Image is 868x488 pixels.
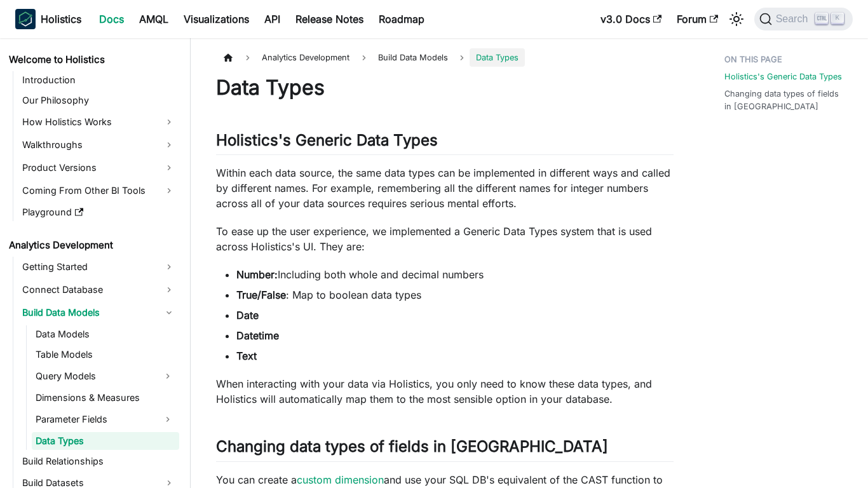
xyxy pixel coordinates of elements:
[32,325,179,343] a: Data Models
[132,9,176,29] a: AMQL
[5,236,179,254] a: Analytics Development
[18,257,179,277] a: Getting Started
[18,71,179,89] a: Introduction
[236,267,674,282] li: Including both whole and decimal numbers
[92,9,132,29] a: Docs
[156,366,179,386] button: Expand sidebar category 'Query Models'
[724,71,842,83] a: Holistics's Generic Data Types
[32,432,179,450] a: Data Types
[236,287,674,302] li: : Map to boolean data types
[176,9,257,29] a: Visualizations
[18,158,179,178] a: Product Versions
[831,13,844,24] kbd: K
[216,75,674,100] h1: Data Types
[257,9,288,29] a: API
[255,48,356,67] span: Analytics Development
[32,366,156,386] a: Query Models
[216,48,674,67] nav: Breadcrumbs
[372,48,454,67] span: Build Data Models
[18,280,179,300] a: Connect Database
[236,288,286,301] strong: True/False
[726,9,747,29] button: Switch between dark and light mode (currently light mode)
[216,224,674,254] p: To ease up the user experience, we implemented a Generic Data Types system that is used across Ho...
[669,9,726,29] a: Forum
[236,329,279,342] strong: Datetime
[32,346,179,363] a: Table Models
[724,88,848,112] a: Changing data types of fields in [GEOGRAPHIC_DATA]
[5,51,179,69] a: Welcome to Holistics
[216,376,674,407] p: When interacting with your data via Holistics, you only need to know these data types, and Holist...
[216,165,674,211] p: Within each data source, the same data types can be implemented in different ways and called by d...
[297,473,384,486] a: custom dimension
[754,8,853,30] button: Search (Ctrl+K)
[216,437,674,461] h2: Changing data types of fields in [GEOGRAPHIC_DATA]
[18,180,179,201] a: Coming From Other BI Tools
[18,91,179,109] a: Our Philosophy
[15,9,81,29] a: HolisticsHolistics
[236,268,278,281] strong: Number:
[593,9,669,29] a: v3.0 Docs
[18,452,179,470] a: Build Relationships
[32,409,156,430] a: Parameter Fields
[156,409,179,430] button: Expand sidebar category 'Parameter Fields'
[18,203,179,221] a: Playground
[18,302,179,323] a: Build Data Models
[470,48,525,67] span: Data Types
[15,9,36,29] img: Holistics
[18,135,179,155] a: Walkthroughs
[41,11,81,27] b: Holistics
[371,9,432,29] a: Roadmap
[236,309,259,322] strong: Date
[772,13,816,25] span: Search
[288,9,371,29] a: Release Notes
[32,389,179,407] a: Dimensions & Measures
[216,131,674,155] h2: Holistics's Generic Data Types
[236,349,257,362] strong: Text
[216,48,240,67] a: Home page
[18,112,179,132] a: How Holistics Works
